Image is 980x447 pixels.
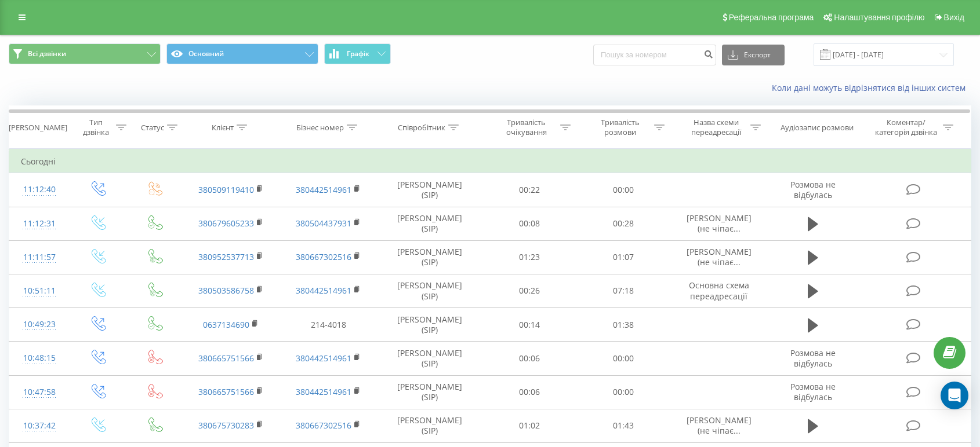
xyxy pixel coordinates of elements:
[834,13,924,22] span: Налаштування профілю
[377,375,482,409] td: [PERSON_NAME] (SIP)
[576,274,670,307] td: 07:18
[941,382,968,409] div: Open Intercom Messenger
[687,246,752,268] span: [PERSON_NAME] (не чіпає...
[79,118,113,137] div: Тип дзвінка
[21,178,57,201] div: 11:12:40
[296,184,351,195] a: 380442514961
[482,342,576,375] td: 00:06
[21,280,57,302] div: 10:51:11
[685,118,747,137] div: Назва схеми переадресації
[198,386,254,397] a: 380665751566
[687,415,752,436] span: [PERSON_NAME] (не чіпає...
[482,274,576,307] td: 00:26
[296,123,344,133] div: Бізнес номер
[495,118,557,137] div: Тривалість очікування
[576,342,670,375] td: 00:00
[212,123,234,133] div: Клієнт
[593,45,716,65] input: Пошук за номером
[198,218,254,229] a: 380679605233
[21,415,57,437] div: 10:37:42
[296,251,351,262] a: 380667302516
[9,150,971,173] td: Сьогодні
[482,207,576,240] td: 00:08
[28,49,66,58] span: Всі дзвінки
[722,45,785,65] button: Експорт
[21,246,57,269] div: 11:11:57
[21,313,57,336] div: 10:49:23
[377,308,482,342] td: [PERSON_NAME] (SIP)
[21,381,57,404] div: 10:47:58
[198,420,254,431] a: 380675730283
[377,240,482,274] td: [PERSON_NAME] (SIP)
[576,173,670,207] td: 00:00
[772,82,971,93] a: Коли дані можуть відрізнятися вiд інших систем
[576,207,670,240] td: 00:28
[377,173,482,207] td: [PERSON_NAME] (SIP)
[576,375,670,409] td: 00:00
[576,308,670,342] td: 01:38
[166,43,318,64] button: Основний
[944,13,964,22] span: Вихід
[781,123,854,133] div: Аудіозапис розмови
[790,179,836,200] span: Розмова не відбулась
[576,409,670,442] td: 01:43
[280,308,377,342] td: 214-4018
[9,123,67,133] div: [PERSON_NAME]
[670,274,768,307] td: Основна схема переадресації
[377,342,482,375] td: [PERSON_NAME] (SIP)
[790,347,836,369] span: Розмова не відбулась
[790,381,836,402] span: Розмова не відбулась
[141,123,164,133] div: Статус
[203,319,249,330] a: 0637134690
[9,43,161,64] button: Всі дзвінки
[296,353,351,364] a: 380442514961
[198,353,254,364] a: 380665751566
[398,123,445,133] div: Співробітник
[377,409,482,442] td: [PERSON_NAME] (SIP)
[872,118,940,137] div: Коментар/категорія дзвінка
[324,43,391,64] button: Графік
[296,420,351,431] a: 380667302516
[296,218,351,229] a: 380504437931
[377,274,482,307] td: [PERSON_NAME] (SIP)
[21,347,57,369] div: 10:48:15
[377,207,482,240] td: [PERSON_NAME] (SIP)
[589,118,651,137] div: Тривалість розмови
[296,386,351,397] a: 380442514961
[687,212,752,234] span: [PERSON_NAME] (не чіпає...
[296,285,351,296] a: 380442514961
[482,173,576,207] td: 00:22
[198,184,254,195] a: 380509119410
[482,409,576,442] td: 01:02
[21,212,57,235] div: 11:12:31
[729,13,814,22] span: Реферальна програма
[198,251,254,262] a: 380952537713
[482,375,576,409] td: 00:06
[347,50,369,58] span: Графік
[198,285,254,296] a: 380503586758
[576,240,670,274] td: 01:07
[482,240,576,274] td: 01:23
[482,308,576,342] td: 00:14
